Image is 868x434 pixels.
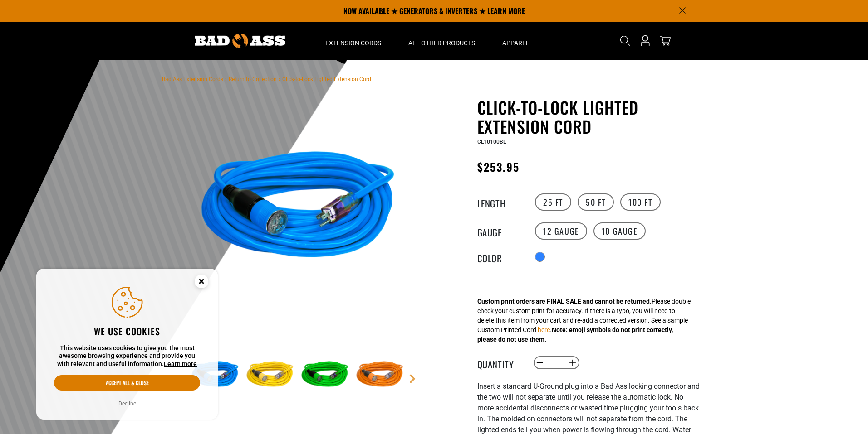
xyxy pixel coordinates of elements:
label: 10 Gauge [593,222,646,240]
nav: breadcrumbs [162,73,371,84]
span: › [279,76,280,82]
strong: Note: emoji symbols do not print correctly, please do not use them. [477,326,673,343]
a: Learn more [164,360,197,367]
h1: Click-to-Lock Lighted Extension Cord [477,98,700,136]
a: Return to Collection [229,76,277,82]
legend: Gauge [477,225,523,237]
a: Next [408,374,417,383]
button: Decline [116,399,139,408]
img: Bad Ass Extension Cords [195,34,285,48]
summary: Search [618,34,633,48]
img: blue [189,100,407,318]
summary: Apparel [489,22,543,60]
a: Bad Ass Extension Cords [162,76,223,82]
summary: All Other Products [395,22,489,60]
span: Extension Cords [325,39,381,47]
div: Please double check your custom print for accuracy. If there is a typo, you will need to delete t... [477,297,691,344]
span: $253.95 [477,159,520,175]
span: CL10100BL [477,139,506,145]
p: This website uses cookies to give you the most awesome browsing experience and provide you with r... [54,344,200,368]
span: › [225,76,227,82]
strong: Custom print orders are FINAL SALE and cannot be returned. [477,298,652,305]
span: Click-to-Lock Lighted Extension Cord [282,76,371,82]
aside: Cookie Consent [36,269,218,420]
legend: Length [477,196,523,208]
summary: Extension Cords [312,22,395,60]
legend: Color [477,251,523,263]
label: Quantity [477,357,523,369]
img: green [299,349,351,401]
button: Accept all & close [54,375,200,391]
img: orange [353,349,406,401]
label: 25 FT [535,193,571,211]
span: All Other Products [408,39,475,47]
h2: We use cookies [54,325,200,337]
img: yellow [244,349,296,401]
span: Apparel [502,39,530,47]
label: 100 FT [620,193,661,211]
label: 50 FT [578,193,614,211]
button: here [538,325,550,335]
label: 12 Gauge [535,222,587,240]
